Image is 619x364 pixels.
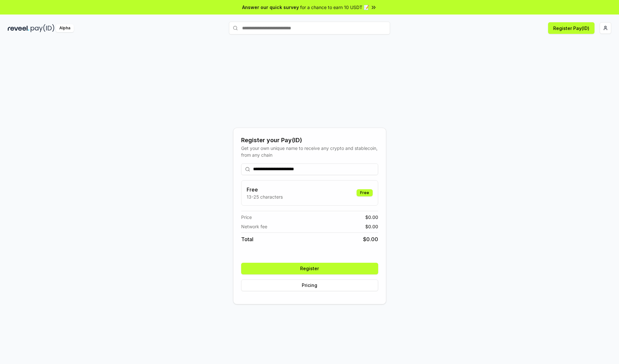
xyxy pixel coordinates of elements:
[247,186,283,193] h3: Free
[241,263,378,274] button: Register
[365,214,378,221] span: $ 0.00
[548,22,594,34] button: Register Pay(ID)
[357,189,373,196] div: Free
[241,235,253,243] span: Total
[8,24,29,32] img: reveel_dark
[242,4,299,11] span: Answer our quick survey
[31,24,54,32] img: pay_id
[241,145,378,158] div: Get your own unique name to receive any crypto and stablecoin, from any chain
[241,214,252,221] span: Price
[241,223,267,230] span: Network fee
[365,223,378,230] span: $ 0.00
[56,24,74,32] div: Alpha
[247,193,283,200] p: 13-25 characters
[241,280,378,291] button: Pricing
[241,136,378,145] div: Register your Pay(ID)
[300,4,369,11] span: for a chance to earn 10 USDT 📝
[363,235,378,243] span: $ 0.00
